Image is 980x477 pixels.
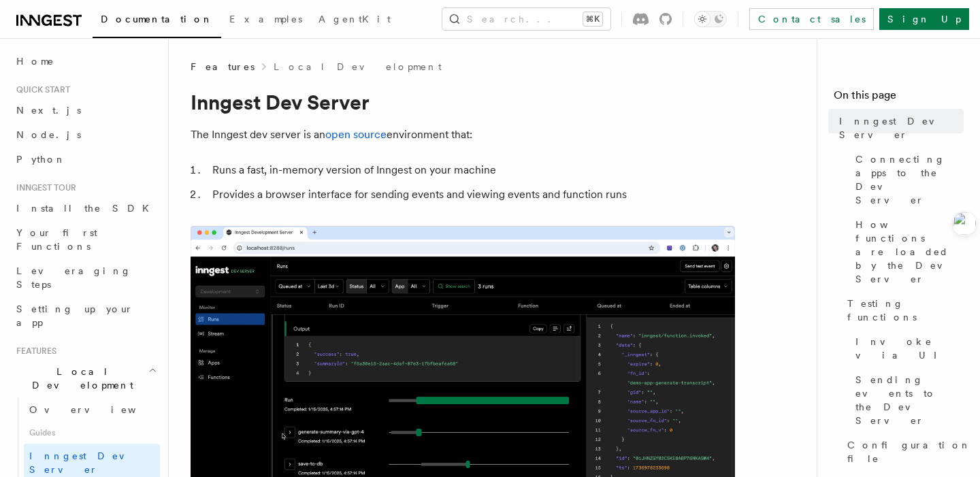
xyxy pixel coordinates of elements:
span: Install the SDK [16,203,157,214]
span: Home [16,54,54,68]
span: Setting up your app [16,303,133,328]
a: Contact sales [749,8,874,30]
span: Features [11,346,56,357]
a: How functions are loaded by the Dev Server [850,212,964,291]
span: Inngest Dev Server [29,450,146,475]
span: Connecting apps to the Dev Server [855,152,964,207]
a: Documentation [93,4,221,38]
span: Quick start [11,84,70,95]
span: Next.js [16,105,81,116]
span: Inngest tour [11,182,76,193]
p: The Inngest dev server is an environment that: [191,125,735,144]
span: Inngest Dev Server [839,114,964,142]
span: Testing functions [847,297,964,324]
a: Connecting apps to the Dev Server [850,147,964,212]
span: Overview [29,404,169,415]
a: Node.js [11,122,160,147]
a: Leveraging Steps [11,259,160,297]
a: Inngest Dev Server [834,109,964,147]
span: Python [16,154,66,165]
a: Install the SDK [11,196,160,220]
a: Examples [221,4,310,37]
li: Provides a browser interface for sending events and viewing events and function runs [208,185,735,204]
a: Testing functions [842,291,964,329]
span: Node.js [16,129,81,140]
span: Your first Functions [16,227,97,252]
a: Next.js [11,98,160,122]
span: Documentation [101,14,213,24]
span: Sending events to the Dev Server [855,373,964,427]
a: open source [325,128,387,141]
a: Python [11,147,160,171]
a: Configuration file [842,433,964,471]
button: Toggle dark mode [694,11,727,27]
a: Local Development [274,60,442,73]
span: Features [191,60,255,73]
a: Home [11,49,160,73]
h4: On this page [834,87,964,109]
a: Setting up your app [11,297,160,335]
span: How functions are loaded by the Dev Server [855,218,964,286]
a: Your first Functions [11,220,160,259]
h1: Inngest Dev Server [191,90,735,114]
a: Sign Up [879,8,969,30]
span: Examples [229,14,302,24]
span: Configuration file [847,438,971,465]
button: Local Development [11,359,160,397]
span: AgentKit [318,14,391,24]
span: Local Development [11,365,148,392]
a: Invoke via UI [850,329,964,367]
kbd: ⌘K [583,12,602,26]
a: AgentKit [310,4,399,37]
li: Runs a fast, in-memory version of Inngest on your machine [208,161,735,180]
a: Overview [24,397,160,422]
span: Invoke via UI [855,335,964,362]
span: Guides [24,422,160,444]
span: Leveraging Steps [16,265,131,290]
a: Sending events to the Dev Server [850,367,964,433]
button: Search...⌘K [442,8,610,30]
